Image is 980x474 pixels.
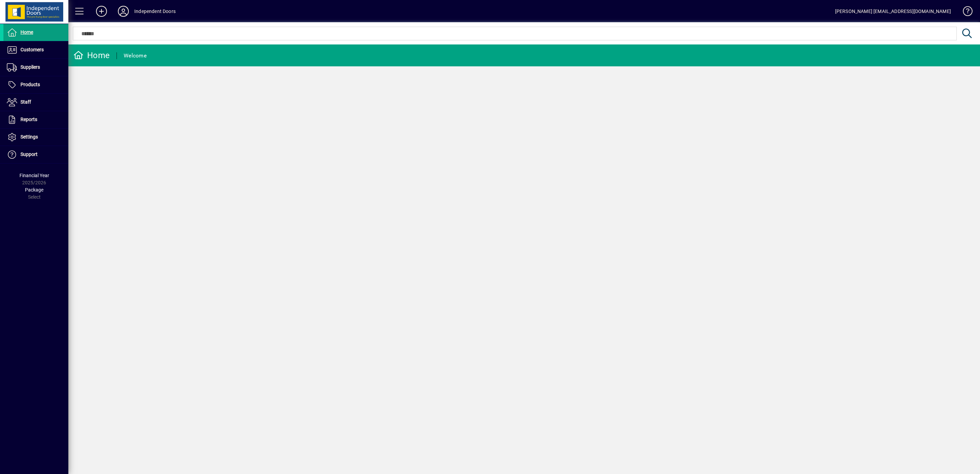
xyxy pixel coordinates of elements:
[21,152,38,157] span: Support
[124,50,147,61] div: Welcome
[134,6,176,17] div: Independent Doors
[21,29,33,35] span: Home
[21,82,40,87] span: Products
[19,173,49,178] span: Financial Year
[3,146,68,163] a: Support
[21,47,44,52] span: Customers
[958,1,971,24] a: Knowledge Base
[25,187,43,193] span: Package
[835,6,951,17] div: [PERSON_NAME] [EMAIL_ADDRESS][DOMAIN_NAME]
[3,76,68,93] a: Products
[3,41,68,58] a: Customers
[3,129,68,146] a: Settings
[21,134,38,140] span: Settings
[3,94,68,111] a: Staff
[91,5,112,17] button: Add
[73,50,110,61] div: Home
[3,111,68,128] a: Reports
[3,59,68,76] a: Suppliers
[21,99,31,105] span: Staff
[21,117,37,122] span: Reports
[112,5,134,17] button: Profile
[21,64,40,70] span: Suppliers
